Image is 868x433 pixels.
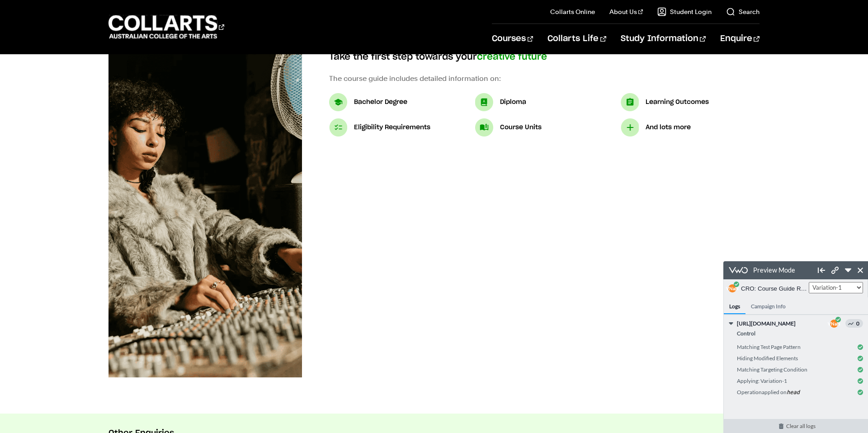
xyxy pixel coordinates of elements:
a: Collarts Life [547,24,606,54]
span: creative future [477,52,547,61]
p: Diploma [500,97,526,108]
img: Bachelor Degree [329,93,347,111]
h4: Logs [0,36,22,53]
p: Bachelor Degree [354,97,407,108]
span: NaN [108,60,117,65]
a: About Us [609,7,643,16]
img: Course Units [475,118,493,136]
img: Learning Outcomes [621,93,639,111]
a: Enquire [720,24,759,54]
span: 0 [122,58,140,66]
a: Study Information [621,24,706,54]
img: Eligibility Requirements [329,118,347,136]
div: Matching Targeting Condition [14,103,140,114]
p: Learning Outcomes [646,97,709,108]
img: And lots more [621,118,639,136]
p: The course guide includes detailed information on: [329,73,759,84]
a: Search [726,7,759,16]
a: Student Login [657,7,712,16]
button: CRO: Course Guide Redesign (ID: 15) [18,19,85,35]
div: Matching Test Page Pattern [14,80,140,91]
p: Eligibility Requirements [354,122,430,133]
a: Courses [492,24,533,54]
span: [URL][DOMAIN_NAME] [14,58,95,66]
div: Go to homepage [108,14,224,40]
a: Collarts Online [550,7,595,16]
div: Operation applied on [14,125,140,136]
p: And lots more [646,122,691,133]
h4: Take the first step towards your [329,50,759,64]
img: Diploma [475,93,493,111]
a: head [63,128,76,134]
p: Course Units [500,122,542,133]
div: V [107,58,115,66]
div: Applying: Variation-1 [14,114,140,125]
div: Hiding Modified Elements [14,91,140,103]
h4: Campaign Info [22,36,68,53]
div: Control [14,66,140,78]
